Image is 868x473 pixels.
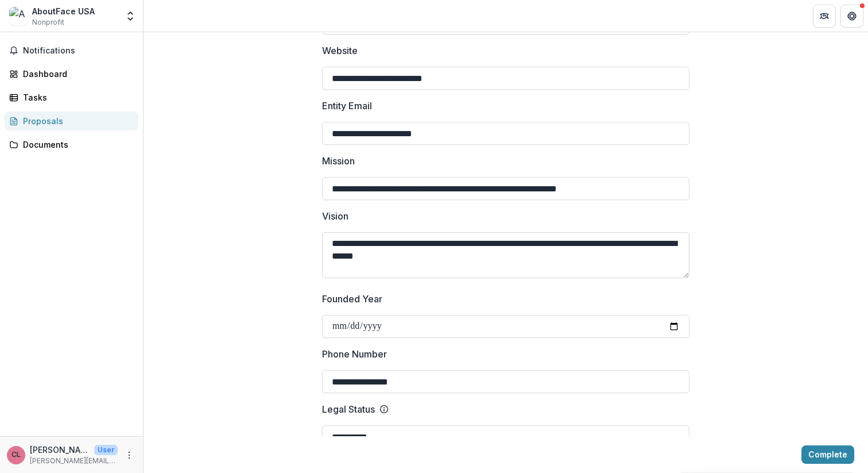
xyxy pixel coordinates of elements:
p: User [94,445,118,455]
div: Proposals [23,115,129,127]
div: Carol LaBranche [11,451,21,459]
button: Get Help [840,5,863,28]
div: Dashboard [23,68,129,80]
div: Documents [23,139,129,151]
p: Founded Year [322,292,382,306]
p: Legal Status [322,402,375,416]
a: Documents [5,135,138,154]
div: AboutFace USA [32,5,95,17]
p: [PERSON_NAME] [30,444,90,456]
a: Tasks [5,88,138,107]
p: Entity Email [322,99,372,113]
a: Dashboard [5,64,138,83]
div: Tasks [23,91,129,103]
button: More [122,448,136,462]
button: Complete [801,445,854,464]
p: [PERSON_NAME][EMAIL_ADDRESS][DOMAIN_NAME] [30,456,118,466]
button: Open entity switcher [122,5,138,28]
p: Mission [322,154,355,168]
span: Notifications [23,46,134,56]
span: Nonprofit [32,17,64,28]
img: AboutFace USA [9,7,28,25]
p: Website [322,44,358,57]
p: Vision [322,209,348,223]
p: Phone Number [322,347,387,361]
a: Proposals [5,111,138,130]
button: Partners [813,5,836,28]
button: Notifications [5,41,138,60]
